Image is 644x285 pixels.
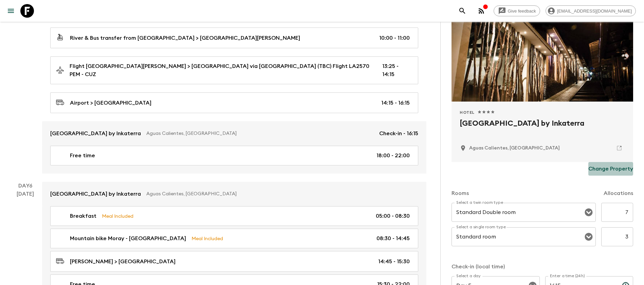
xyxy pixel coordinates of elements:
[553,8,636,14] span: [EMAIL_ADDRESS][DOMAIN_NAME]
[456,4,469,18] button: search adventures
[42,182,426,206] a: [GEOGRAPHIC_DATA] by InkaterraAguas Calientes, [GEOGRAPHIC_DATA]
[376,152,410,160] p: 18:00 - 22:00
[604,189,633,197] p: Allocations
[460,118,625,140] h2: [GEOGRAPHIC_DATA] by Inkaterra
[50,56,418,84] a: Flight [GEOGRAPHIC_DATA][PERSON_NAME] > [GEOGRAPHIC_DATA] via [GEOGRAPHIC_DATA] (TBC) Flight LA25...
[584,232,593,242] button: Open
[379,129,418,138] p: Check-in - 16:15
[70,212,96,220] p: Breakfast
[452,189,469,197] p: Rooms
[50,190,141,198] p: [GEOGRAPHIC_DATA] by Inkaterra
[546,5,636,16] div: [EMAIL_ADDRESS][DOMAIN_NAME]
[70,99,151,107] p: Airport > [GEOGRAPHIC_DATA]
[376,212,410,220] p: 05:00 - 08:30
[8,182,42,190] p: Day 6
[381,99,410,107] p: 14:15 - 16:15
[50,229,418,248] a: Mountain bike Moray - [GEOGRAPHIC_DATA]Meal Included08:30 - 14:45
[50,129,141,138] p: [GEOGRAPHIC_DATA] by Inkaterra
[50,206,418,226] a: BreakfastMeal Included05:00 - 08:30
[452,263,633,271] p: Check-in (local time)
[50,92,418,113] a: Airport > [GEOGRAPHIC_DATA]14:15 - 16:15
[70,257,176,266] p: [PERSON_NAME] > [GEOGRAPHIC_DATA]
[146,191,413,197] p: Aguas Calientes, [GEOGRAPHIC_DATA]
[4,4,18,18] button: menu
[494,5,540,16] a: Give feedback
[70,152,95,160] p: Free time
[376,234,410,243] p: 08:30 - 14:45
[456,273,480,279] label: Select a day
[191,235,223,242] p: Meal Included
[584,208,593,217] button: Open
[588,165,633,173] p: Change Property
[588,162,633,176] button: Change Property
[469,145,560,152] p: Aguas Calientes, Peru
[460,110,475,115] span: Hotel
[146,130,374,137] p: Aguas Calientes, [GEOGRAPHIC_DATA]
[382,62,410,78] p: 13:25 - 14:15
[70,62,371,78] p: Flight [GEOGRAPHIC_DATA][PERSON_NAME] > [GEOGRAPHIC_DATA] via [GEOGRAPHIC_DATA] (TBC) Flight LA25...
[70,34,300,42] p: River & Bus transfer from [GEOGRAPHIC_DATA] > [GEOGRAPHIC_DATA][PERSON_NAME]
[102,212,133,220] p: Meal Included
[70,234,186,243] p: Mountain bike Moray - [GEOGRAPHIC_DATA]
[42,121,426,146] a: [GEOGRAPHIC_DATA] by InkaterraAguas Calientes, [GEOGRAPHIC_DATA]Check-in - 16:15
[452,13,633,102] div: Photo of El MaPi Hotel by Inkaterra
[379,34,410,42] p: 10:00 - 11:00
[456,200,503,206] label: Select a twin room type
[50,146,418,165] a: Free time18:00 - 22:00
[550,273,585,279] label: Enter a time (24h)
[456,224,506,230] label: Select a single room type
[50,251,418,272] a: [PERSON_NAME] > [GEOGRAPHIC_DATA]14:45 - 15:30
[50,28,418,48] a: River & Bus transfer from [GEOGRAPHIC_DATA] > [GEOGRAPHIC_DATA][PERSON_NAME]10:00 - 11:00
[504,8,540,14] span: Give feedback
[378,257,410,266] p: 14:45 - 15:30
